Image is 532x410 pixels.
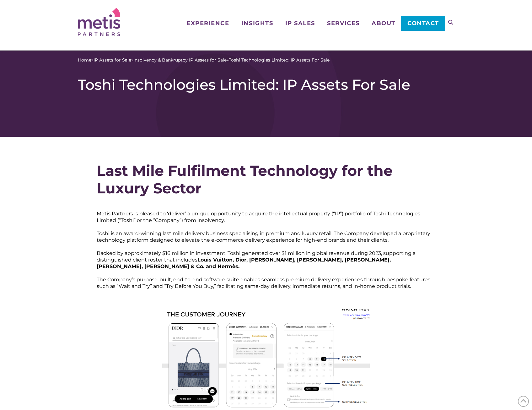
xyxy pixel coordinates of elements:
[97,162,393,197] strong: Last Mile Fulfilment Technology for the Luxury Sector
[97,257,391,269] span: Louis Vuitton, Dior, [PERSON_NAME], [PERSON_NAME], [PERSON_NAME], [PERSON_NAME], [PERSON_NAME] & ...
[285,20,315,26] span: IP Sales
[401,16,445,31] a: Contact
[97,277,430,289] span: The Company’s purpose-built, end-to-end software suite enables seamless premium delivery experien...
[78,8,120,36] img: Metis Partners
[78,57,330,63] span: » » »
[133,57,227,63] a: Insolvency & Bankruptcy IP Assets for Sale
[94,57,131,63] a: IP Assets for Sale
[97,211,420,223] span: Metis Partners is pleased to ‘deliver’ a unique opportunity to acquire the intellectual property ...
[97,230,430,243] span: Toshi is an award-winning last mile delivery business specialising in premium and luxury retail. ...
[372,20,395,26] span: About
[97,250,416,263] span: Backed by approximately $16 million in investment, Toshi generated over $1 million in global reve...
[186,20,229,26] span: Experience
[78,57,91,63] a: Home
[407,20,439,26] span: Contact
[518,396,529,407] span: Back to Top
[327,20,359,26] span: Services
[229,57,330,63] span: Toshi Technologies Limited: IP Assets For Sale
[241,20,273,26] span: Insights
[78,76,454,94] h1: Toshi Technologies Limited: IP Assets For Sale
